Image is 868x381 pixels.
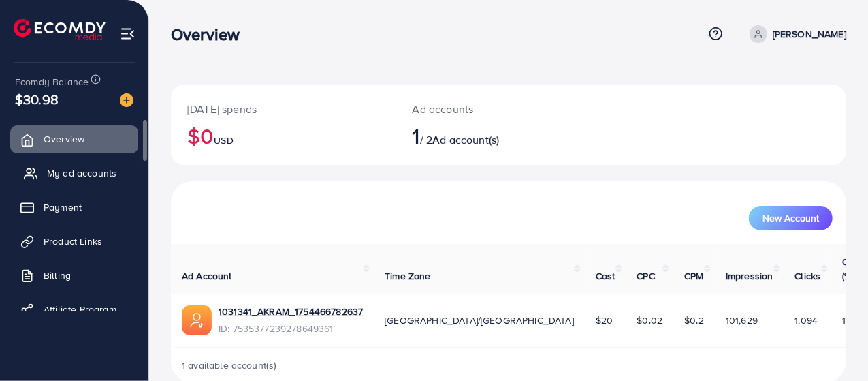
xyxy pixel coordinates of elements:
[44,200,82,214] span: Payment
[44,132,84,146] span: Overview
[726,269,773,283] span: Impression
[120,26,135,42] img: menu
[749,206,833,230] button: New Account
[15,75,89,89] span: Ecomdy Balance
[10,194,138,221] a: Payment
[413,120,420,151] span: 1
[187,101,380,117] p: [DATE] spends
[182,269,232,283] span: Ad Account
[684,314,704,327] span: $0.2
[726,314,758,327] span: 101,629
[795,314,818,327] span: 1,094
[14,19,106,40] img: logo
[773,26,846,42] p: [PERSON_NAME]
[44,303,116,316] span: Affiliate Program
[843,255,861,282] span: CTR (%)
[214,134,233,147] span: USD
[44,269,71,282] span: Billing
[762,213,819,223] span: New Account
[10,262,138,289] a: Billing
[182,305,212,335] img: ic-ads-acc.e4c84228.svg
[432,132,499,147] span: Ad account(s)
[637,269,655,283] span: CPC
[744,25,846,43] a: [PERSON_NAME]
[219,305,363,318] a: 1031341_AKRAM_1754466782637
[10,228,138,255] a: Product Links
[182,359,277,372] span: 1 available account(s)
[219,322,363,335] span: ID: 7535377239278649361
[596,314,613,327] span: $20
[843,314,861,327] span: 1.08
[10,296,138,323] a: Affiliate Program
[596,269,615,283] span: Cost
[44,234,102,248] span: Product Links
[385,269,430,283] span: Time Zone
[47,166,116,180] span: My ad accounts
[795,269,821,283] span: Clicks
[15,89,59,109] span: $30.98
[413,101,549,117] p: Ad accounts
[684,269,703,283] span: CPM
[810,320,858,371] iframe: Chat
[10,159,138,187] a: My ad accounts
[187,123,380,149] h2: $0
[120,93,133,107] img: image
[171,25,251,44] h3: Overview
[413,123,549,149] h2: / 2
[10,125,138,153] a: Overview
[637,314,663,327] span: $0.02
[385,314,574,327] span: [GEOGRAPHIC_DATA]/[GEOGRAPHIC_DATA]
